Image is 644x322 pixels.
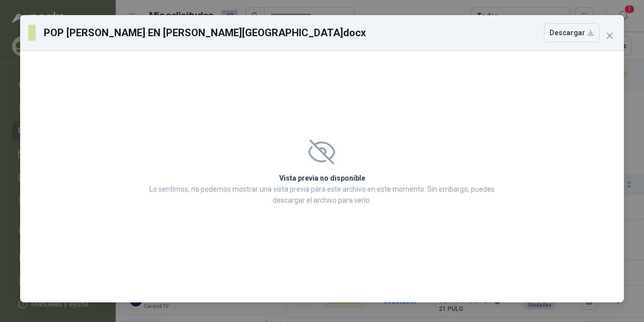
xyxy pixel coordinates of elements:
[44,25,366,40] h3: POP [PERSON_NAME] EN [PERSON_NAME][GEOGRAPHIC_DATA]docx
[602,28,618,44] button: Close
[146,173,498,184] h2: Vista previa no disponible
[606,32,614,40] span: close
[544,23,600,42] button: Descargar
[146,184,498,206] p: Lo sentimos, no podemos mostrar una vista previa para este archivo en este momento. Sin embargo, ...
